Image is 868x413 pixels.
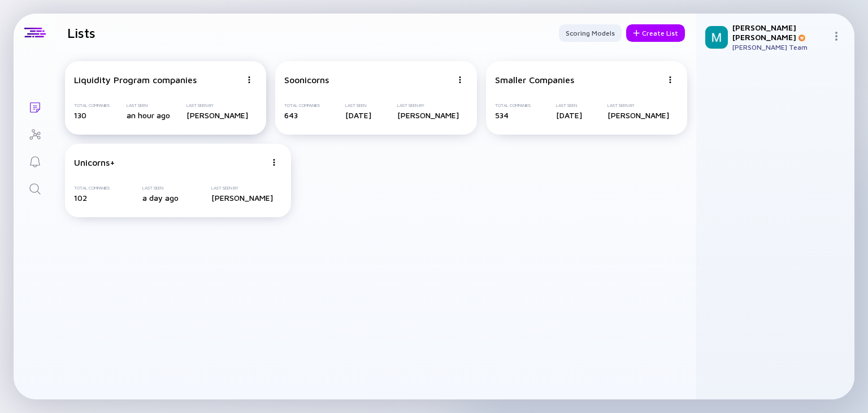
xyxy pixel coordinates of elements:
[271,159,277,166] img: Menu
[74,110,86,120] span: 130
[495,110,509,120] span: 534
[495,75,574,85] div: Smaller Companies
[74,157,115,167] div: Unicorns+
[74,75,197,85] div: Liquidity Program companies
[142,186,179,191] div: Last Seen
[667,76,674,83] img: Menu
[397,110,459,120] div: [PERSON_NAME]
[211,193,273,203] div: [PERSON_NAME]
[74,193,87,203] span: 102
[14,147,56,174] a: Reminders
[732,43,827,51] div: [PERSON_NAME] Team
[705,26,728,49] img: Mordechai Profile Picture
[832,32,841,41] img: Menu
[607,110,669,120] div: [PERSON_NAME]
[732,23,827,42] div: [PERSON_NAME] [PERSON_NAME]
[345,110,371,120] div: [DATE]
[495,103,531,108] div: Total Companies
[74,103,110,108] div: Total Companies
[284,110,298,120] span: 643
[284,75,329,85] div: Soonicorns
[186,110,248,120] div: [PERSON_NAME]
[457,76,463,83] img: Menu
[246,76,253,83] img: Menu
[67,25,96,41] h1: Lists
[142,193,179,203] div: a day ago
[74,186,110,191] div: Total Companies
[284,103,320,108] div: Total Companies
[556,103,582,108] div: Last Seen
[626,24,685,42] button: Create List
[127,103,170,108] div: Last Seen
[397,103,459,108] div: Last Seen By
[127,110,170,120] div: an hour ago
[211,186,273,191] div: Last Seen By
[556,110,582,120] div: [DATE]
[14,93,56,120] a: Lists
[559,24,622,42] button: Scoring Models
[14,120,56,147] a: Investor Map
[607,103,669,108] div: Last Seen By
[14,174,56,201] a: Search
[345,103,371,108] div: Last Seen
[186,103,248,108] div: Last Seen By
